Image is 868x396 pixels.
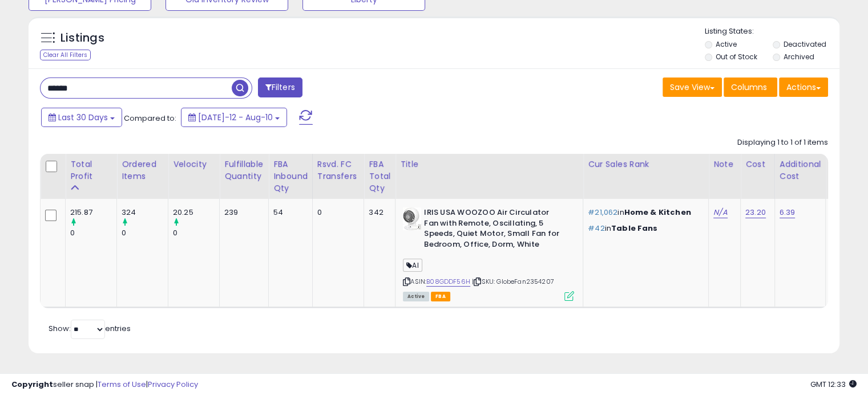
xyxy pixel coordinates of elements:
a: 23.20 [745,207,766,218]
strong: Copyright [11,379,53,390]
span: [DATE]-12 - Aug-10 [198,112,273,123]
div: Velocity [173,158,215,170]
div: Additional Cost [780,158,821,182]
button: Last 30 Days [41,108,122,127]
div: FBA inbound Qty [273,158,308,194]
div: Fulfillable Quantity [224,158,264,182]
a: N/A [713,207,727,218]
span: AI [403,259,422,272]
div: 0 [173,228,219,238]
span: Columns [731,81,767,93]
div: 54 [273,207,304,218]
button: Save View [663,77,722,97]
div: Clear All Filters [40,50,91,60]
span: #42 [588,223,604,234]
span: Table Fans [611,223,658,234]
div: Displaying 1 to 1 of 1 items [737,137,828,148]
div: Ordered Items [122,158,163,182]
p: in [588,223,700,234]
a: Privacy Policy [148,379,198,390]
button: [DATE]-12 - Aug-10 [181,108,287,127]
button: Actions [779,77,828,97]
div: Cost [745,158,770,170]
a: Terms of Use [98,379,146,390]
div: Total Profit [70,158,112,182]
div: 215.87 [70,207,116,218]
label: Deactivated [783,39,826,49]
div: seller snap | | [11,379,198,390]
div: 342 [369,207,386,218]
span: Last 30 Days [58,112,108,123]
div: Rsvd. FC Transfers [317,158,360,182]
button: Columns [724,77,777,97]
div: 20.25 [173,207,219,218]
div: 0 [122,228,168,238]
div: Cur Sales Rank [588,158,704,170]
b: IRIS USA WOOZOO Air Circulator Fan with Remote, Oscillating, 5 Speeds, Quiet Motor, Small Fan for... [424,207,563,252]
div: 324 [122,207,168,218]
span: FBA [431,292,450,301]
span: | SKU: GlobeFan2354207 [472,277,554,286]
a: 6.39 [780,207,796,218]
label: Active [716,39,737,49]
span: Show: entries [49,323,131,334]
div: 239 [224,207,260,218]
span: 2025-09-10 12:33 GMT [810,379,857,390]
p: in [588,207,700,218]
div: ASIN: [403,207,574,300]
div: Note [713,158,736,170]
p: Listing States: [705,26,839,37]
span: All listings currently available for purchase on Amazon [403,292,429,301]
div: FBA Total Qty [369,158,390,194]
img: 41vt8OhoaLL._SL40_.jpg [403,207,421,230]
button: Filters [258,77,302,97]
span: Home & Kitchen [624,207,691,218]
span: #21,062 [588,207,617,218]
div: 0 [70,228,116,238]
div: 0 [317,207,356,218]
label: Out of Stock [716,52,757,62]
label: Archived [783,52,814,62]
a: B08GDDF56H [426,277,470,287]
div: Title [400,158,578,170]
span: Compared to: [124,113,176,124]
h5: Listings [60,30,104,46]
